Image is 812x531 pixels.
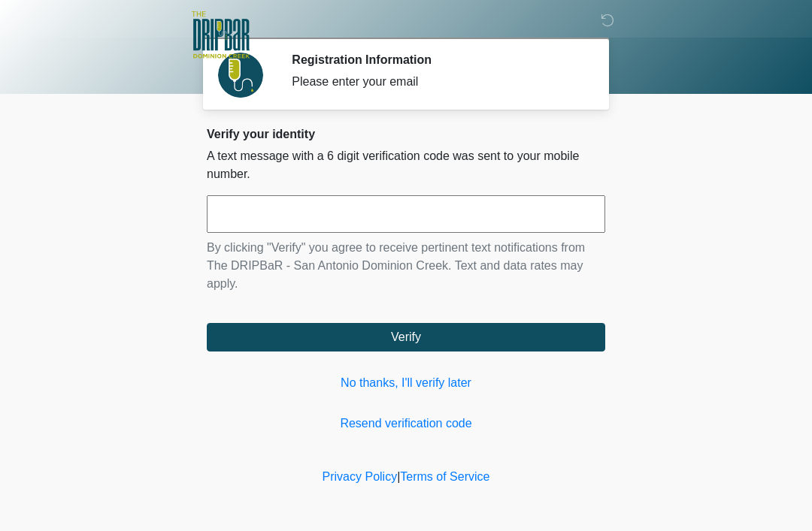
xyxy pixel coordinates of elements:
a: Privacy Policy [323,470,398,483]
img: The DRIPBaR - San Antonio Dominion Creek Logo [192,11,250,61]
img: Agent Avatar [218,53,263,98]
a: | [397,470,400,483]
button: Verify [207,323,605,351]
a: Resend verification code [207,415,605,433]
h2: Verify your identity [207,127,605,141]
p: A text message with a 6 digit verification code was sent to your mobile number. [207,147,605,183]
a: No thanks, I'll verify later [207,374,605,392]
a: Terms of Service [400,470,489,483]
p: By clicking "Verify" you agree to receive pertinent text notifications from The DRIPBaR - San Ant... [207,239,605,293]
div: Please enter your email [292,73,583,91]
